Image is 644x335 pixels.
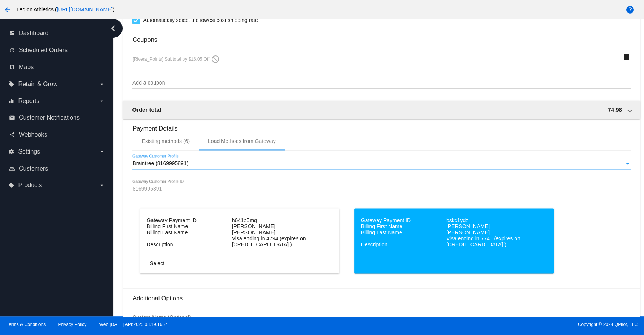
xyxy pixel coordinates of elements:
[446,217,530,223] dt: bskc1ydz
[132,160,188,166] span: Braintree (8169995891)
[329,322,638,327] span: Copyright © 2024 QPilot, LLC
[208,138,276,144] div: Load Methods from Gateway
[143,15,258,25] span: Automatically select the lowest cost shipping rate
[232,217,316,223] dt: h641b5mg
[132,294,630,301] h3: Additional Options
[446,235,530,247] dt: Visa ending in 7740 (expires on [CREDIT_CARD_DATA] )
[99,149,105,155] i: arrow_drop_down
[19,114,80,121] span: Customer Notifications
[150,260,164,266] span: Select
[19,131,47,138] span: Webhooks
[361,229,445,235] dd: Billing Last Name
[147,241,231,247] dd: Description
[18,98,39,104] span: Reports
[107,22,119,34] i: chevron_left
[608,106,622,113] span: 74.98
[132,161,630,167] mat-select: Gateway Customer Profile
[132,80,630,86] input: Add a coupon
[361,217,445,223] dd: Gateway Payment ID
[123,101,640,119] mat-expansion-panel-header: Order total 74.98
[132,119,630,132] h3: Payment Details
[626,5,635,14] mat-icon: help
[132,31,630,43] h3: Coupons
[19,165,48,172] span: Customers
[8,98,14,104] i: equalizer
[9,129,105,141] a: share Webhooks
[132,57,220,62] span: [Rivera_Points] Subtotal by $16.05 Off
[132,106,161,113] span: Order total
[17,6,114,12] span: Legion Athletics ( )
[99,182,105,188] i: arrow_drop_down
[18,148,40,155] span: Settings
[99,98,105,104] i: arrow_drop_down
[446,223,530,229] dt: [PERSON_NAME]
[8,81,14,87] i: local_offer
[361,223,445,229] dd: Billing First Name
[9,112,105,124] a: email Customer Notifications
[9,27,105,39] a: dashboard Dashboard
[9,115,15,121] i: email
[622,52,631,61] mat-icon: delete
[99,322,168,327] a: Web:[DATE] API:2025.08.19.1657
[19,30,48,37] span: Dashboard
[9,47,15,53] i: update
[147,223,231,229] dd: Billing First Name
[9,163,105,175] a: people_outline Customers
[211,55,220,64] mat-icon: do_not_disturb
[3,5,12,14] mat-icon: arrow_back
[9,30,15,36] i: dashboard
[232,235,316,247] dt: Visa ending in 4794 (expires on [CREDIT_CARD_DATA] )
[232,229,316,235] dt: [PERSON_NAME]
[8,149,14,155] i: settings
[9,44,105,56] a: update Scheduled Orders
[232,223,316,229] dt: [PERSON_NAME]
[147,229,231,235] dd: Billing Last Name
[9,61,105,73] a: map Maps
[141,257,174,270] button: Select
[132,314,200,320] input: Custom Name (Optional)
[132,186,200,192] input: Gateway Customer Profile ID
[9,166,15,172] i: people_outline
[57,6,113,12] a: [URL][DOMAIN_NAME]
[99,81,105,87] i: arrow_drop_down
[9,132,15,138] i: share
[8,182,14,188] i: local_offer
[18,81,57,88] span: Retain & Grow
[446,229,530,235] dt: [PERSON_NAME]
[58,322,87,327] a: Privacy Policy
[19,47,68,54] span: Scheduled Orders
[9,64,15,70] i: map
[141,138,190,144] div: Existing methods (6)
[361,241,445,247] dd: Description
[147,217,231,223] dd: Gateway Payment ID
[19,64,34,71] span: Maps
[6,322,46,327] a: Terms & Conditions
[18,182,42,189] span: Products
